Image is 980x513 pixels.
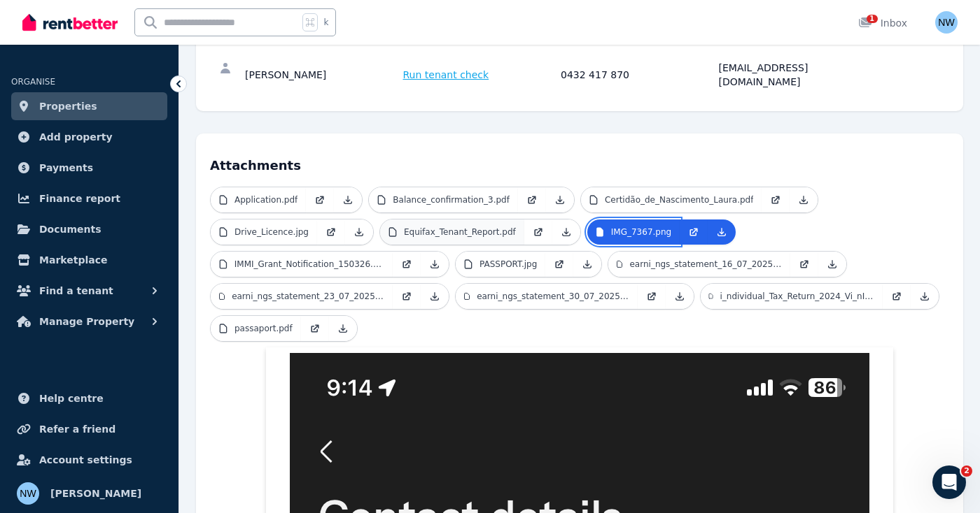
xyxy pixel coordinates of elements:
[11,308,167,335] button: Manage Property
[11,277,167,305] button: Find a tenant
[11,446,167,474] a: Account settings
[39,390,104,407] span: Help centre
[421,252,449,277] a: Download Attachment
[581,187,762,212] a: Certidão_de_Nascimento_Laura.pdf
[790,187,818,212] a: Download Attachment
[552,219,580,245] a: Download Attachment
[708,219,736,245] a: Download Attachment
[301,316,329,341] a: Open in new Tab
[329,316,357,341] a: Download Attachment
[587,219,680,245] a: IMG_7367.png
[39,159,93,176] span: Payments
[561,61,715,89] div: 0432 417 870
[39,282,113,299] span: Find a tenant
[680,219,708,245] a: Open in new Tab
[762,187,790,212] a: Open in new Tab
[210,147,949,175] h4: Attachments
[545,252,573,277] a: Open in new Tab
[719,61,873,89] div: [EMAIL_ADDRESS][DOMAIN_NAME]
[211,316,301,341] a: passaport.pdf
[421,284,449,309] a: Download Attachment
[17,482,39,505] img: Nicole Welch
[345,219,373,245] a: Download Attachment
[11,384,167,412] a: Help centre
[39,190,120,207] span: Finance report
[234,259,384,270] p: IMMI_Grant_Notification_150326.pdf
[306,187,334,212] a: Open in new Tab
[935,11,958,34] img: Nicole Welch
[403,68,489,82] span: Run tenant check
[369,187,518,212] a: Balance_confirmation_3.pdf
[790,252,818,277] a: Open in new Tab
[546,187,574,212] a: Download Attachment
[911,284,939,309] a: Download Attachment
[608,252,790,277] a: earni_ngs_statement_16_07_2025_6506945.pdf
[477,291,629,302] p: earni_ngs_statement_30_07_2025_6619208.pdf
[932,465,966,499] iframe: Intercom live chat
[720,291,874,302] p: i_ndividual_Tax_Return_2024_Vi_nICIUS_BENEVIDES_KOHN.pdf
[39,313,134,330] span: Manage Property
[867,15,878,23] span: 1
[629,259,782,270] p: earni_ngs_statement_16_07_2025_6506945.pdf
[11,415,167,443] a: Refer a friend
[39,451,132,468] span: Account settings
[317,219,345,245] a: Open in new Tab
[234,226,309,238] p: Drive_Licence.jpg
[393,252,421,277] a: Open in new Tab
[211,187,306,212] a: Application.pdf
[605,194,754,205] p: Certidão_de_Nascimento_Laura.pdf
[11,77,55,87] span: ORGANISE
[323,17,328,28] span: k
[11,215,167,243] a: Documents
[334,187,362,212] a: Download Attachment
[524,219,552,245] a: Open in new Tab
[11,123,167,151] a: Add property
[39,221,101,238] span: Documents
[39,252,107,268] span: Marketplace
[39,129,113,145] span: Add property
[393,194,510,205] p: Balance_confirmation_3.pdf
[232,291,384,302] p: earni_ngs_statement_23_07_2025_6564601.pdf
[11,185,167,212] a: Finance report
[380,219,524,245] a: Equifax_Tenant_Report.pdf
[393,284,421,309] a: Open in new Tab
[39,421,115,438] span: Refer a friend
[456,252,545,277] a: PASSPORT.jpg
[573,252,601,277] a: Download Attachment
[611,226,671,238] p: IMG_7367.png
[234,323,293,334] p: passaport.pdf
[11,92,167,120] a: Properties
[818,252,846,277] a: Download Attachment
[404,226,516,238] p: Equifax_Tenant_Report.pdf
[858,16,907,30] div: Inbox
[234,194,297,205] p: Application.pdf
[211,219,317,245] a: Drive_Licence.jpg
[22,12,118,33] img: RentBetter
[666,284,694,309] a: Download Attachment
[518,187,546,212] a: Open in new Tab
[11,246,167,274] a: Marketplace
[211,252,393,277] a: IMMI_Grant_Notification_150326.pdf
[701,284,883,309] a: i_ndividual_Tax_Return_2024_Vi_nICIUS_BENEVIDES_KOHN.pdf
[479,259,537,270] p: PASSPORT.jpg
[245,61,399,89] div: [PERSON_NAME]
[50,485,141,502] span: [PERSON_NAME]
[638,284,666,309] a: Open in new Tab
[883,284,911,309] a: Open in new Tab
[456,284,638,309] a: earni_ngs_statement_30_07_2025_6619208.pdf
[11,154,167,182] a: Payments
[211,284,393,309] a: earni_ngs_statement_23_07_2025_6564601.pdf
[39,98,97,115] span: Properties
[961,465,972,477] span: 2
